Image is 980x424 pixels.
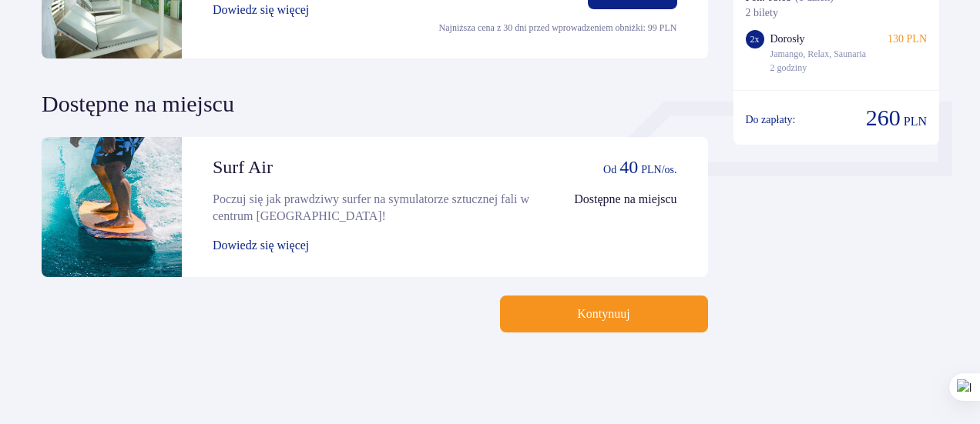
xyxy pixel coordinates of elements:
p: Do zapłaty : [746,112,796,128]
img: attraction [42,137,182,277]
button: Dowiedz się więcej [213,237,309,254]
p: Dostępne na miejscu [574,191,676,208]
p: 260 [866,103,901,132]
p: Kontynuuj [577,305,629,322]
span: Poczuj się jak prawdziwy surfer na symulatorze sztucznej fali w centrum [GEOGRAPHIC_DATA]! [213,192,529,222]
p: Surf Air [213,155,273,179]
p: Jamango, Relax, Saunaria [770,47,867,61]
p: PLN [904,113,927,130]
button: Dowiedz się więcej [213,2,309,18]
p: od [603,162,616,178]
button: Kontynuuj [500,295,708,332]
p: Najniższa cena z 30 dni przed wprowadzeniem obniżki: 99 PLN [439,21,677,35]
p: Dostępne na miejscu [42,77,234,119]
p: 2 bilety [746,5,778,21]
p: Dorosły [770,32,805,47]
p: PLN /os. [641,162,676,178]
p: 40 [619,155,638,179]
div: 2 x [746,30,764,48]
p: 130 PLN [888,32,927,47]
p: 2 godziny [770,61,807,75]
